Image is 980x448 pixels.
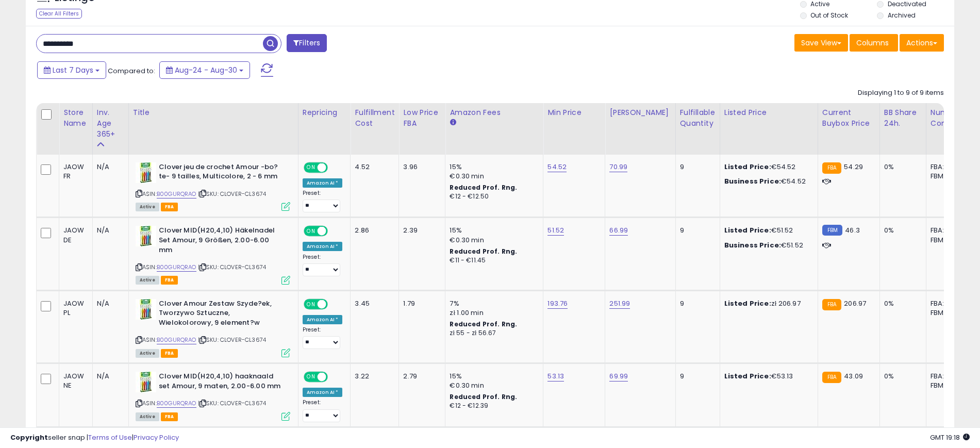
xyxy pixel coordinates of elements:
span: ON [305,373,318,381]
div: 0% [884,372,918,381]
div: Num of Comp. [931,107,968,129]
span: OFF [326,227,343,236]
div: Listed Price [724,107,813,118]
div: 15% [450,226,535,235]
div: FBM: 6 [931,172,965,181]
span: Last 7 Days [53,65,93,75]
div: 9 [680,372,712,381]
small: Amazon Fees. [450,118,456,127]
div: N/A [97,226,121,235]
div: FBM: 4 [931,308,965,318]
div: 0% [884,162,918,172]
div: FBA: 5 [931,372,965,381]
div: €54.52 [724,177,810,186]
div: 15% [450,372,535,381]
a: 54.52 [547,162,567,172]
b: Reduced Prof. Rng. [450,183,517,192]
div: N/A [97,162,121,172]
div: FBM: 5 [931,381,965,390]
div: 3.45 [355,299,391,308]
div: zł 55 - zł 56.67 [450,329,535,338]
a: B00GURQRAO [157,263,196,272]
b: Clover jeu de crochet Amour -bo?te- 9 tailles, Multicolore, 2 - 6 mm [159,162,284,184]
b: Clover Amour Zestaw Szyde?ek, Tworzywo Sztuczne, Wielokolorowy, 9 element?w [159,299,284,330]
a: 193.76 [547,298,568,309]
div: N/A [97,372,121,381]
div: Min Price [547,107,601,118]
a: 251.99 [609,298,630,309]
span: 46.3 [845,225,860,235]
button: Last 7 Days [37,61,106,79]
label: Archived [888,11,916,20]
span: OFF [326,300,343,308]
div: ASIN: [136,162,290,210]
div: 3.22 [355,372,391,381]
div: €54.52 [724,162,810,172]
div: Low Price FBA [403,107,441,129]
label: Out of Stock [810,11,848,20]
div: 7% [450,299,535,308]
small: FBA [822,372,841,383]
div: €0.30 min [450,172,535,181]
a: B00GURQRAO [157,336,196,344]
span: FBA [161,412,178,421]
span: All listings currently available for purchase on Amazon [136,412,159,421]
div: Preset: [303,190,343,213]
div: 2.39 [403,226,437,235]
div: Preset: [303,326,343,350]
div: ASIN: [136,372,290,420]
div: 0% [884,226,918,235]
span: 206.97 [844,298,866,308]
b: Reduced Prof. Rng. [450,392,517,401]
a: 53.13 [547,371,564,381]
a: B00GURQRAO [157,399,196,408]
div: €0.30 min [450,236,535,245]
div: 3.96 [403,162,437,172]
small: FBM [822,225,842,236]
b: Business Price: [724,240,781,250]
div: Current Buybox Price [822,107,875,129]
div: JAOW PL [63,299,85,318]
a: Terms of Use [88,433,132,442]
div: 9 [680,162,712,172]
div: €51.52 [724,241,810,250]
span: 43.09 [844,371,863,381]
div: €0.30 min [450,381,535,390]
div: FBA: 5 [931,226,965,235]
button: Aug-24 - Aug-30 [159,61,250,79]
div: 9 [680,226,712,235]
div: Repricing [303,107,346,118]
b: Listed Price: [724,162,771,172]
div: zł 1.00 min [450,308,535,318]
div: Preset: [303,254,343,277]
span: | SKU: CLOVER-CL3674 [198,399,266,407]
span: FBA [161,203,178,211]
div: €11 - €11.45 [450,256,535,265]
div: €51.52 [724,226,810,235]
a: B00GURQRAO [157,190,196,198]
button: Save View [794,34,848,52]
div: zł 206.97 [724,299,810,308]
a: 51.52 [547,225,564,236]
div: FBM: 11 [931,236,965,245]
div: Amazon Fees [450,107,539,118]
div: €12 - €12.50 [450,192,535,201]
button: Actions [900,34,944,52]
div: 9 [680,299,712,308]
span: 54.29 [844,162,863,172]
strong: Copyright [10,433,48,442]
div: Inv. Age 365+ [97,107,124,140]
div: €12 - €12.39 [450,402,535,410]
span: ON [305,163,318,172]
div: ASIN: [136,299,290,356]
b: Listed Price: [724,371,771,381]
div: N/A [97,299,121,308]
span: ON [305,227,318,236]
span: Columns [856,38,889,48]
div: 2.79 [403,372,437,381]
a: 66.99 [609,225,628,236]
div: €53.13 [724,372,810,381]
span: All listings currently available for purchase on Amazon [136,276,159,285]
span: | SKU: CLOVER-CL3674 [198,190,266,198]
div: [PERSON_NAME] [609,107,671,118]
